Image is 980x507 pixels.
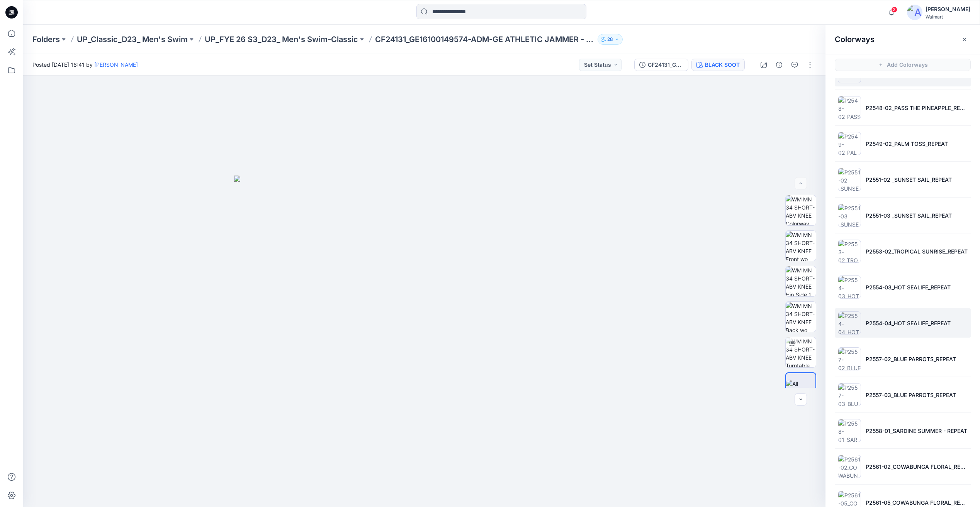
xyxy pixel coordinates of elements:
p: P2561-05_COWABUNGA FLORAL_REPEAT [866,499,968,507]
p: P2551-02 _SUNSET SAIL_REPEAT [866,176,952,184]
p: CF24131_GE16100149574-ADM-GE ATHLETIC JAMMER - 7” INSEAM-Rev-10-09-2024 [375,34,594,45]
p: P2554-04_HOT SEALIFE_REPEAT [866,319,951,327]
img: eyJhbGciOiJIUzI1NiIsImtpZCI6IjAiLCJzbHQiOiJzZXMiLCJ0eXAiOiJKV1QifQ.eyJkYXRhIjp7InR5cGUiOiJzdG9yYW... [234,176,620,507]
a: UP_Classic_D23_ Men's Swim [77,34,188,45]
img: All colorways [786,380,815,396]
div: [PERSON_NAME] [926,5,970,14]
p: P2557-03_BLUE PARROTS_REPEAT [866,391,956,399]
div: Walmart [926,14,970,20]
div: CF24131_GE16100149574-ADM-GE ATHLETIC JAMMER - 7” INSEAM-Rev-10-09-2024 [648,61,683,69]
a: UP_FYE 26 S3_D23_ Men's Swim-Classic [205,34,358,45]
img: P2551-02 _SUNSET SAIL_REPEAT [838,168,861,191]
button: 28 [598,34,623,45]
div: BLACK SOOT [705,61,740,69]
p: P2557-02_BLUE PARROTS_REPEAT [866,355,956,363]
img: P2553-02_TROPICAL SUNRISE_REPEAT [838,240,861,263]
img: P2554-03_HOT SEALIFE_REPEAT [838,275,861,299]
p: P2548-02_PASS THE PINEAPPLE_REPEAT [866,104,968,112]
p: P2549-02_PALM TOSS_REPEAT [866,140,948,148]
img: P2557-03_BLUE PARROTS_REPEAT [838,383,861,406]
span: Posted [DATE] 16:41 by [32,61,138,69]
p: P2558-01_SARDINE SUMMER - REPEAT [866,427,967,435]
p: P2561-02_COWABUNGA FLORAL_REPEAT [866,463,968,471]
button: Details [773,59,785,71]
img: P2549-02_PALM TOSS_REPEAT [838,132,861,155]
button: CF24131_GE16100149574-ADM-GE ATHLETIC JAMMER - 7” INSEAM-Rev-10-09-2024 [634,59,688,71]
img: P2548-02_PASS THE PINEAPPLE_REPEAT [838,96,861,119]
img: P2551-03 _SUNSET SAIL_REPEAT [838,204,861,227]
p: 28 [607,35,613,44]
img: P2557-02_BLUE PARROTS_REPEAT [838,347,861,370]
img: WM MN 34 SHORT-ABV KNEE Back wo Avatar [786,302,816,332]
p: P2553-02_TROPICAL SUNRISE_REPEAT [866,247,968,255]
img: P2554-04_HOT SEALIFE_REPEAT [838,311,861,335]
img: WM MN 34 SHORT-ABV KNEE Turntable with Avatar [786,337,816,367]
p: P2551-03 _SUNSET SAIL_REPEAT [866,211,952,220]
h2: Colorways [835,35,875,44]
button: BLACK SOOT [691,59,745,71]
a: [PERSON_NAME] [94,61,138,68]
img: WM MN 34 SHORT-ABV KNEE Colorway wo Avatar [786,195,816,225]
img: avatar [907,5,922,20]
p: P2554-03_HOT SEALIFE_REPEAT [866,283,951,291]
img: WM MN 34 SHORT-ABV KNEE Hip Side 1 wo Avatar [786,266,816,296]
img: WM MN 34 SHORT-ABV KNEE Front wo Avatar [786,231,816,261]
span: 2 [891,7,897,13]
img: P2561-02_COWABUNGA FLORAL_REPEAT [838,455,861,478]
a: Folders [32,34,60,45]
img: P2558-01_SARDINE SUMMER - REPEAT [838,419,861,442]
